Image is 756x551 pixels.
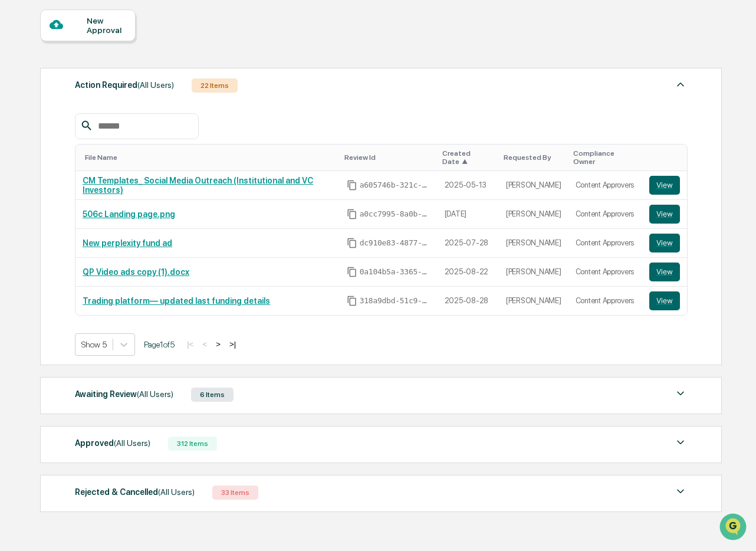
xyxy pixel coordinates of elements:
[438,200,499,229] td: [DATE]
[183,339,197,349] button: |<
[347,209,357,219] span: Copy Id
[75,77,174,93] div: Action Required
[97,149,146,160] span: Attestations
[673,77,688,91] img: caret
[499,200,568,229] td: [PERSON_NAME]
[360,296,430,306] span: 318a9dbd-51c9-473e-9dd0-57efbaa2a655
[83,176,313,195] a: CM Templates_ Social Media Outreach (Institutional and VC Investors)
[347,180,357,191] span: Copy Id
[673,435,688,450] img: caret
[12,172,21,182] div: 🔎
[212,339,224,349] button: >
[568,200,642,229] td: Content Approvers
[438,287,499,315] td: 2025-08-28
[191,388,234,402] div: 6 Items
[499,171,568,200] td: [PERSON_NAME]
[442,149,494,166] div: Toggle SortBy
[12,150,21,159] div: 🖐️
[360,181,430,190] span: a605746b-321c-4dfd-bd6b-109eaa46988c
[12,90,33,111] img: 1746055101610-c473b297-6a78-478c-a979-82029cc54cd1
[360,267,430,277] span: 0a104b5a-3365-4e16-98ad-43a4f330f6db
[75,484,195,500] div: Rejected & Cancelled
[24,149,76,160] span: Preclearance
[226,339,239,349] button: >|
[499,258,568,287] td: [PERSON_NAME]
[75,386,173,402] div: Awaiting Review
[87,16,126,35] div: New Approval
[568,258,642,287] td: Content Approvers
[718,512,750,544] iframe: Open customer support
[462,158,468,166] span: ▲
[649,205,680,224] button: View
[12,25,215,44] p: How can we help?
[347,238,357,248] span: Copy Id
[24,171,74,183] span: Data Lookup
[438,171,499,200] td: 2025-05-13
[200,94,215,108] button: Start new chat
[568,287,642,315] td: Content Approvers
[499,287,568,315] td: [PERSON_NAME]
[158,487,195,497] span: (All Users)
[568,229,642,258] td: Content Approvers
[144,340,175,349] span: Page 1 of 5
[83,296,270,306] a: Trading platform— updated last funding details
[504,153,564,162] div: Toggle SortBy
[649,234,680,252] button: View
[168,437,217,451] div: 312 Items
[83,238,172,248] a: New perplexity fund ad
[347,296,357,306] span: Copy Id
[499,229,568,258] td: [PERSON_NAME]
[673,386,688,401] img: caret
[137,389,173,399] span: (All Users)
[360,238,430,248] span: dc910e83-4877-4103-b15e-bf87db00f614
[649,263,680,281] button: View
[347,267,357,277] span: Copy Id
[212,486,258,500] div: 33 Items
[86,150,95,159] div: 🗄️
[573,149,637,166] div: Toggle SortBy
[75,435,150,451] div: Approved
[117,200,143,209] span: Pylon
[438,258,499,287] td: 2025-08-22
[649,176,680,195] button: View
[83,199,143,209] a: Powered byPylon
[7,166,79,188] a: 🔎Data Lookup
[344,153,433,162] div: Toggle SortBy
[83,267,189,277] a: QP Video ads copy (1).docx
[568,171,642,200] td: Content Approvers
[199,339,211,349] button: <
[40,102,149,111] div: We're available if you need us!
[83,209,175,219] a: 506c Landing page.png
[673,484,688,498] img: caret
[40,90,193,102] div: Start new chat
[652,153,682,162] div: Toggle SortBy
[649,291,680,310] button: View
[360,209,430,219] span: a0cc7995-8a0b-4b72-ac1a-878fd3692143
[114,438,150,448] span: (All Users)
[137,80,174,90] span: (All Users)
[85,153,335,162] div: Toggle SortBy
[7,144,81,165] a: 🖐️Preclearance
[81,144,151,165] a: 🗄️Attestations
[192,78,238,93] div: 22 Items
[438,229,499,258] td: 2025-07-28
